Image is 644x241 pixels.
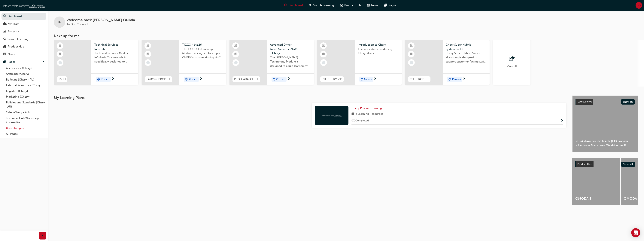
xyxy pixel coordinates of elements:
[560,119,563,123] span: Show Progress
[351,119,369,123] span: 0 % Completed
[59,43,61,48] span: learningResourceType_ELEARNING-icon
[8,37,29,41] div: Search Learning
[367,3,370,8] span: news-icon
[5,115,46,125] a: Technical Hub Workshop information
[111,77,114,81] span: next-icon
[8,29,19,34] div: Analytics
[142,40,226,85] a: T4MY26-PROD-ELTIGGO 4 MY26The TIGGO 4 eLearning Module is designed to support CHERY customer-faci...
[364,77,372,81] span: 6 mins
[54,96,566,100] h3: My Learning Plans
[637,3,641,8] span: JQ
[560,118,563,123] button: Show Progress
[5,100,46,110] a: Policies and Standards (Chery -AU)
[313,3,334,8] span: Search Learning
[405,40,490,85] a: CSH-PROD-ELChery Super Hybrid System (CSH)Chery Super Hybrid System eLearning is designed to supp...
[364,2,381,9] a: news-iconNews
[147,43,149,48] span: learningResourceType_ELEARNING-icon
[3,45,6,48] span: car-icon
[2,51,46,58] a: News
[452,77,461,81] span: 15 mins
[371,3,378,8] span: News
[101,77,109,81] span: 15 mins
[621,162,635,167] button: Show all
[507,65,517,68] span: View all
[493,40,577,87] button: View all
[5,94,46,100] a: Marketing (Chery)
[234,52,237,57] span: booktick-icon
[273,77,275,82] span: duration-icon
[199,77,202,81] span: next-icon
[384,3,387,8] span: pages-icon
[356,112,383,116] span: 8 Learning Resources
[188,77,197,81] span: 30 mins
[572,158,620,205] a: OMODA 5
[358,43,399,47] span: Introduction to Chery
[2,36,46,43] a: Search Learning
[284,3,287,8] span: guage-icon
[229,40,314,85] a: PROD-ADASCH-ELAdvanced Driver Assist Systems (ADAS) - CheryThe [PERSON_NAME] Technology Module is...
[58,20,62,24] span: JQ
[67,18,135,22] span: Welcome back , [PERSON_NAME] Quilala
[621,99,635,105] button: Show all
[281,2,306,9] a: guage-iconDashboard
[270,43,311,55] span: Advanced Driver Assist Systems (ADAS) - Chery
[94,51,135,64] span: Technical Services Module - Info Hub. This module is specifically designed to address the require...
[410,61,413,64] span: learningRecordVerb_NONE-icon
[317,40,402,85] a: INT-CHERY-VIDIntroduction to CheryThis is a video introducing Chery Motorduration-icon6 mins
[67,23,88,26] span: To One Connect
[2,58,46,65] button: Pages
[410,43,413,48] span: learningResourceType_ELEARNING-icon
[3,15,6,18] span: guage-icon
[8,60,15,64] div: Pages
[389,3,396,8] span: Pages
[322,43,325,48] span: learningResourceType_ELEARNING-icon
[94,43,135,51] span: Technical Services - InfoHub
[147,52,149,57] span: booktick-icon
[3,60,6,64] span: pages-icon
[234,61,238,64] span: learningRecordVerb_NONE-icon
[8,44,24,49] div: Product Hub
[410,52,413,57] span: booktick-icon
[3,22,6,26] span: people-icon
[575,197,617,201] span: OMODA 5
[2,2,45,9] img: oneconnect
[636,2,642,9] button: JQ
[5,65,46,71] a: Accessories (Chery)
[41,233,44,238] span: prev-icon
[234,77,259,81] span: PROD-ADASCH-EL
[631,228,640,237] div: Open Intercom Messenger
[340,3,343,8] span: car-icon
[351,106,382,110] span: Chery Product Training
[381,2,399,9] a: pages-iconPages
[5,82,46,88] a: External Resources (Chery)
[54,40,138,85] a: TS-IHTechnical Services - InfoHubTechnical Services Module - Info Hub. This module is specificall...
[3,53,6,56] span: news-icon
[5,77,46,83] a: Bulletins (Chery - AU)
[8,22,20,26] div: My Team
[3,38,6,41] span: search-icon
[572,96,638,152] a: Latest NewsShow all2024 Jaecoo J7 Track (EX) reviewNZ Autocar Magazine - We drive the J7.
[5,71,46,77] a: Aftersales (Chery)
[322,52,325,57] span: booktick-icon
[576,143,635,148] span: NZ Autocar Magazine - We drive the J7.
[374,77,376,81] span: next-icon
[2,28,46,35] a: Analytics
[2,20,46,27] a: My Team
[448,77,451,82] span: duration-icon
[321,114,342,117] img: oneconnect
[322,77,342,81] span: INT-CHERY-VID
[306,2,337,9] a: search-iconSearch Learning
[3,30,6,33] span: chart-icon
[58,77,66,81] span: TS-IH
[361,77,363,82] span: duration-icon
[576,139,635,143] span: 2024 Jaecoo J7 Track (EX) review
[2,13,46,20] a: Dashboard
[289,3,303,8] span: Dashboard
[463,77,466,81] span: next-icon
[185,77,188,82] span: duration-icon
[97,77,100,82] span: duration-icon
[8,52,15,56] div: News
[5,125,46,131] a: User changes
[59,52,61,57] span: booktick-icon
